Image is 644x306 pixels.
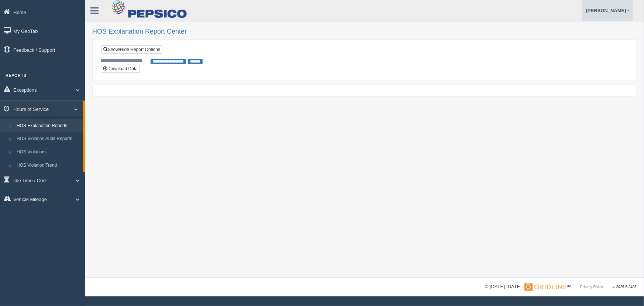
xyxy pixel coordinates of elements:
[101,65,140,73] button: Download Data
[13,146,83,159] a: HOS Violations
[92,28,637,35] h2: HOS Explanation Report Center
[580,285,603,289] a: Privacy Policy
[485,283,637,291] div: © [DATE]-[DATE] - ™
[101,45,162,54] a: Show/Hide Report Options
[13,159,83,172] a: HOS Violation Trend
[13,132,83,146] a: HOS Violation Audit Reports
[613,285,637,289] span: v. 2025.5.2403
[524,283,566,291] img: Gridline
[13,119,83,133] a: HOS Explanation Reports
